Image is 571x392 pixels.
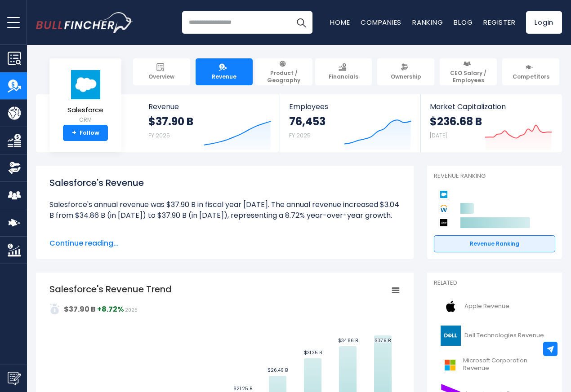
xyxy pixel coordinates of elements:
[49,238,400,249] span: Continue reading...
[139,94,280,152] a: Revenue $37.90 B FY 2025
[259,70,308,84] span: Product / Geography
[430,115,482,128] strong: $236.68 B
[64,304,96,314] strong: $37.90 B
[438,189,449,200] img: Salesforce competitors logo
[375,337,391,344] text: $37.9 B
[434,235,555,252] a: Revenue Ranking
[440,58,497,85] a: CEO Salary / Employees
[148,73,174,80] span: Overview
[439,355,460,375] img: MSFT logo
[304,349,322,356] text: $31.35 B
[430,102,552,111] span: Market Capitalization
[430,132,447,139] small: [DATE]
[434,323,555,348] a: Dell Technologies Revenue
[148,102,271,111] span: Revenue
[438,217,449,228] img: Uber Technologies competitors logo
[212,73,236,80] span: Revenue
[280,94,420,152] a: Employees 76,453 FY 2025
[97,304,124,314] strong: +8.72%
[63,125,108,141] a: +Follow
[526,11,562,34] a: Login
[36,12,133,33] img: Bullfincher logo
[502,58,559,85] a: Competitors
[412,18,443,27] a: Ranking
[289,132,311,139] small: FY 2025
[439,296,462,317] img: AAPL logo
[125,307,138,313] span: 2025
[49,304,60,314] img: addasd
[338,337,358,344] text: $34.86 B
[148,115,193,128] strong: $37.90 B
[67,116,103,124] small: CRM
[289,102,411,111] span: Employees
[434,279,555,287] p: Related
[439,326,462,346] img: DELL logo
[290,11,312,34] button: Search
[421,94,561,152] a: Market Capitalization $236.68 B [DATE]
[49,199,400,221] li: Salesforce's annual revenue was $37.90 B in fiscal year [DATE]. The annual revenue increased $3.0...
[454,18,473,27] a: Blog
[67,106,103,114] span: Salesforce
[8,161,21,175] img: Ownership
[391,73,421,80] span: Ownership
[329,73,358,80] span: Financials
[133,58,190,85] a: Overview
[434,172,555,180] p: Revenue Ranking
[67,69,104,125] a: Salesforce CRM
[148,132,170,139] small: FY 2025
[330,18,350,27] a: Home
[289,115,326,128] strong: 76,453
[444,70,493,84] span: CEO Salary / Employees
[49,176,400,189] h1: Salesforce's Revenue
[268,367,288,374] text: $26.49 B
[72,129,76,137] strong: +
[36,12,133,33] a: Go to homepage
[438,203,449,214] img: Workday competitors logo
[513,73,549,80] span: Competitors
[315,58,372,85] a: Financials
[255,58,312,85] a: Product / Geography
[483,18,515,27] a: Register
[361,18,401,27] a: Companies
[434,352,555,377] a: Microsoft Corporation Revenue
[49,283,172,295] tspan: Salesforce's Revenue Trend
[233,385,252,392] text: $21.25 B
[49,232,400,264] li: Salesforce's quarterly revenue was $9.83 B in the quarter ending [DATE]. The quarterly revenue in...
[434,294,555,319] a: Apple Revenue
[196,58,253,85] a: Revenue
[377,58,434,85] a: Ownership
